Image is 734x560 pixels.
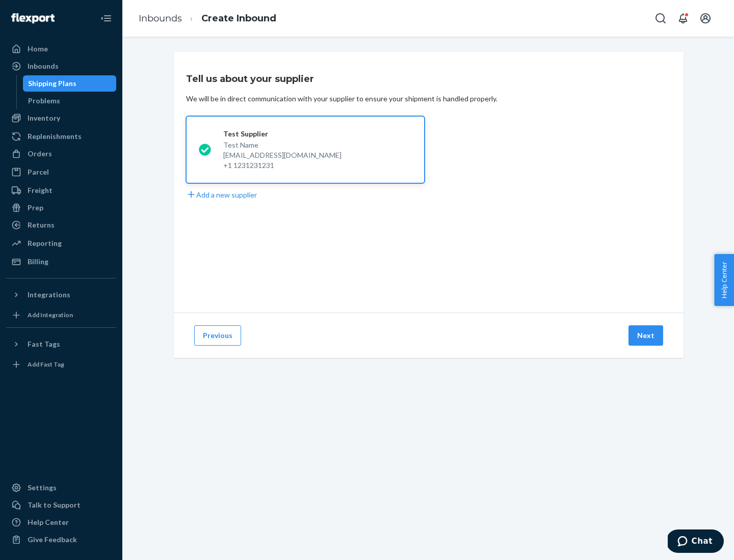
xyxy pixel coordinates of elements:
[6,41,116,57] a: Home
[201,13,276,24] a: Create Inbound
[130,4,284,34] ol: breadcrumbs
[6,235,116,251] a: Reporting
[186,72,314,86] h3: Tell us about your supplier
[28,185,53,195] div: Freight
[11,13,55,23] img: Flexport logo
[6,480,116,496] a: Settings
[6,531,116,548] button: Give Feedback
[23,75,117,92] a: Shipping Plans
[650,8,671,29] button: Open Search Box
[6,514,116,530] a: Help Center
[714,254,734,306] button: Help Center
[28,131,82,142] div: Replenishments
[28,220,55,230] div: Returns
[6,128,116,145] a: Replenishments
[96,8,116,29] button: Close Navigation
[28,78,76,89] div: Shipping Plans
[6,307,116,323] a: Add Integration
[6,110,116,126] a: Inventory
[28,167,49,177] div: Parcel
[23,93,117,109] a: Problems
[6,146,116,162] a: Orders
[6,356,116,373] a: Add Fast Tag
[28,311,73,319] div: Add Integration
[28,61,59,71] div: Inbounds
[28,113,60,123] div: Inventory
[28,44,48,54] div: Home
[695,8,716,29] button: Open account menu
[6,287,116,303] button: Integrations
[28,360,64,369] div: Add Fast Tag
[6,497,116,513] button: Talk to Support
[28,238,62,248] div: Reporting
[28,339,60,349] div: Fast Tags
[6,200,116,216] a: Prep
[28,149,52,159] div: Orders
[28,500,81,510] div: Talk to Support
[28,96,60,106] div: Problems
[28,203,43,213] div: Prep
[673,8,693,29] button: Open notifications
[668,529,724,555] iframe: Opens a widget where you can chat to one of our agents
[28,535,77,545] div: Give Feedback
[139,13,182,24] a: Inbounds
[28,483,57,493] div: Settings
[194,325,241,346] button: Previous
[28,257,48,267] div: Billing
[28,290,70,300] div: Integrations
[28,517,69,527] div: Help Center
[6,164,116,180] a: Parcel
[628,325,663,346] button: Next
[6,217,116,233] a: Returns
[6,182,116,199] a: Freight
[186,189,257,200] button: Add a new supplier
[6,336,116,352] button: Fast Tags
[6,58,116,74] a: Inbounds
[186,94,497,104] div: We will be in direct communication with your supplier to ensure your shipment is handled properly.
[6,254,116,270] a: Billing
